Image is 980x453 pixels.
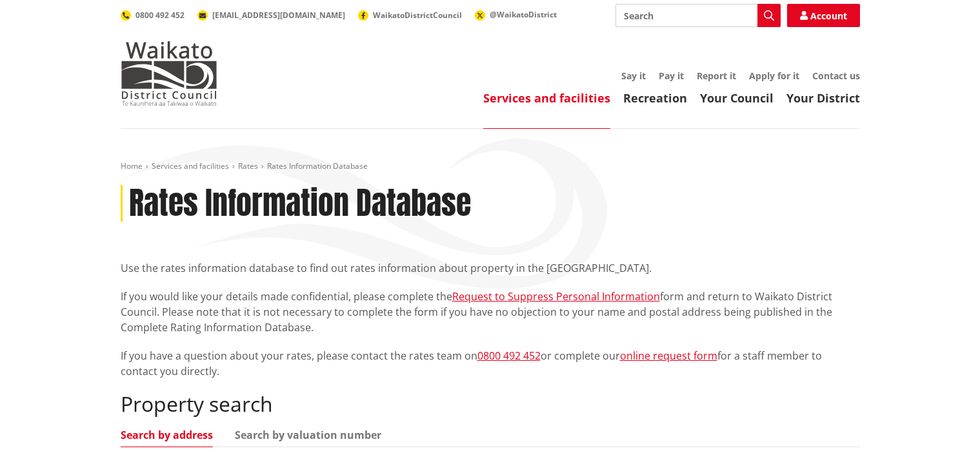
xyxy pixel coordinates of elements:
[787,4,860,27] a: Account
[121,392,860,416] h2: Property search
[483,90,610,106] a: Services and facilities
[373,10,462,21] span: WaikatoDistrictCouncil
[615,4,781,27] input: Search input
[152,160,229,171] a: Services and facilities
[129,185,471,222] h1: Rates Information Database
[786,90,860,106] a: Your District
[197,10,345,21] a: [EMAIL_ADDRESS][DOMAIN_NAME]
[452,289,660,304] a: Request to Suppress Personal Information
[135,10,185,21] span: 0800 492 452
[121,260,860,276] p: Use the rates information database to find out rates information about property in the [GEOGRAPHI...
[358,10,462,21] a: WaikatoDistrictCouncil
[121,161,860,172] nav: breadcrumb
[477,349,541,363] a: 0800 492 452
[121,430,213,440] a: Search by address
[475,9,557,20] a: @WaikatoDistrict
[121,348,860,379] p: If you have a question about your rates, please contact the rates team on or complete our for a s...
[697,70,736,82] a: Report it
[620,349,717,363] a: online request form
[749,70,799,82] a: Apply for it
[121,289,860,335] p: If you would like your details made confidential, please complete the form and return to Waikato ...
[238,160,258,171] a: Rates
[235,430,381,440] a: Search by valuation number
[623,90,687,106] a: Recreation
[700,90,774,106] a: Your Council
[212,10,345,21] span: [EMAIL_ADDRESS][DOMAIN_NAME]
[267,160,368,171] span: Rates Information Database
[121,41,217,106] img: Waikato District Council - Te Kaunihera aa Takiwaa o Waikato
[812,70,860,82] a: Contact us
[121,160,143,171] a: Home
[490,9,557,20] span: @WaikatoDistrict
[621,70,646,82] a: Say it
[121,10,185,21] a: 0800 492 452
[659,70,684,82] a: Pay it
